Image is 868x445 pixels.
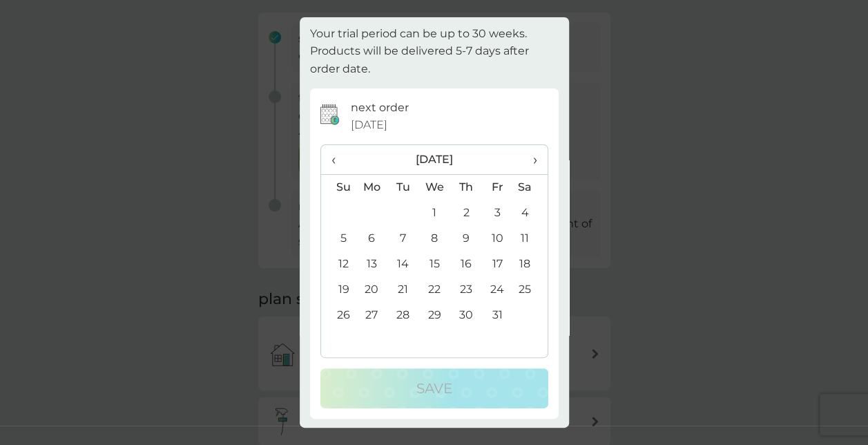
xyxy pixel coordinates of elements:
[481,226,512,252] td: 10
[418,174,450,200] th: We
[310,25,559,78] p: Your trial period can be up to 30 weeks. Products will be delivered 5-7 days after order date.
[450,252,481,277] td: 16
[418,252,450,277] td: 15
[321,303,356,328] td: 26
[356,174,388,200] th: Mo
[512,226,547,252] td: 11
[418,200,450,226] td: 1
[416,377,452,399] p: Save
[481,200,512,226] td: 3
[356,226,388,252] td: 6
[450,226,481,252] td: 9
[450,277,481,303] td: 23
[387,226,418,252] td: 7
[321,226,356,252] td: 5
[321,277,356,303] td: 19
[418,303,450,328] td: 29
[512,174,547,200] th: Sa
[450,200,481,226] td: 2
[512,277,547,303] td: 25
[450,303,481,328] td: 30
[321,252,356,277] td: 12
[356,252,388,277] td: 13
[320,368,548,408] button: Save
[351,116,387,134] span: [DATE]
[481,277,512,303] td: 24
[387,252,418,277] td: 14
[512,200,547,226] td: 4
[481,303,512,328] td: 31
[523,145,537,174] span: ›
[331,145,346,174] span: ‹
[387,303,418,328] td: 28
[418,277,450,303] td: 22
[418,226,450,252] td: 8
[321,174,356,200] th: Su
[356,145,513,175] th: [DATE]
[387,277,418,303] td: 21
[450,174,481,200] th: Th
[512,252,547,277] td: 18
[481,174,512,200] th: Fr
[351,99,409,117] p: next order
[481,252,512,277] td: 17
[356,303,388,328] td: 27
[356,277,388,303] td: 20
[387,174,418,200] th: Tu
